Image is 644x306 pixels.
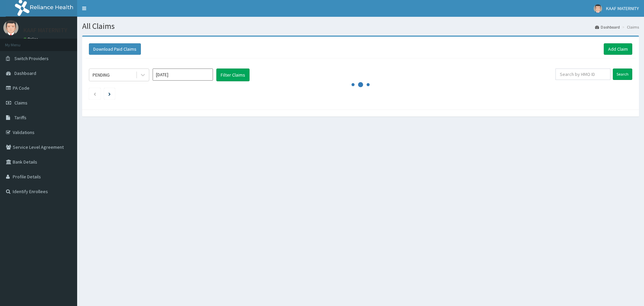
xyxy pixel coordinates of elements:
a: Dashboard [595,24,620,30]
a: Next page [108,91,111,97]
div: PENDING [93,72,110,78]
input: Search by HMO ID [555,69,610,80]
button: Download Paid Claims [89,43,141,55]
h1: All Claims [82,22,639,31]
span: Claims [14,100,28,106]
img: User Image [3,20,18,35]
span: Dashboard [14,70,36,76]
a: Previous page [93,91,96,97]
span: Tariffs [14,115,26,121]
span: KAAF MATERNITY [606,5,639,11]
img: User Image [594,4,602,13]
p: KAAF MATERNITY [23,27,67,33]
input: Select Month and Year [153,69,213,81]
span: Switch Providers [14,55,49,61]
a: Online [23,37,40,41]
button: Filter Claims [216,69,250,81]
input: Search [613,69,632,80]
li: Claims [621,24,639,30]
a: Add Claim [604,43,632,55]
svg: audio-loading [351,75,371,95]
